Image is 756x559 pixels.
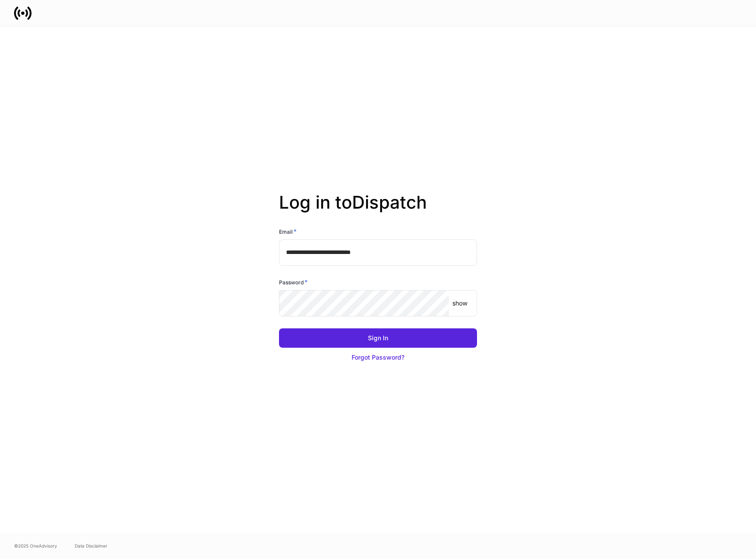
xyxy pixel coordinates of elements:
span: © 2025 OneAdvisory [14,542,57,549]
button: Sign In [279,328,477,348]
div: Sign In [368,334,388,342]
h6: Email [279,227,297,236]
h6: Password [279,278,308,287]
a: Data Disclaimer [75,542,107,549]
p: show [452,299,467,308]
button: Forgot Password? [279,348,477,367]
div: Forgot Password? [352,353,404,362]
h2: Log in to Dispatch [279,192,477,227]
